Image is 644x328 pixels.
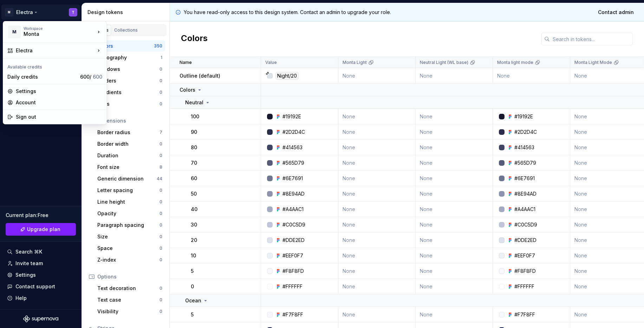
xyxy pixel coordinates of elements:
div: Sign out [16,113,102,120]
span: 600 / [80,74,102,80]
div: Electra [16,47,95,54]
div: Monta [24,31,83,38]
div: Available credits [5,60,105,71]
div: Workspace [24,26,95,31]
div: Account [16,99,102,106]
div: Daily credits [7,73,77,80]
div: M [8,26,21,38]
span: 600 [93,74,102,80]
div: Settings [16,88,102,95]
